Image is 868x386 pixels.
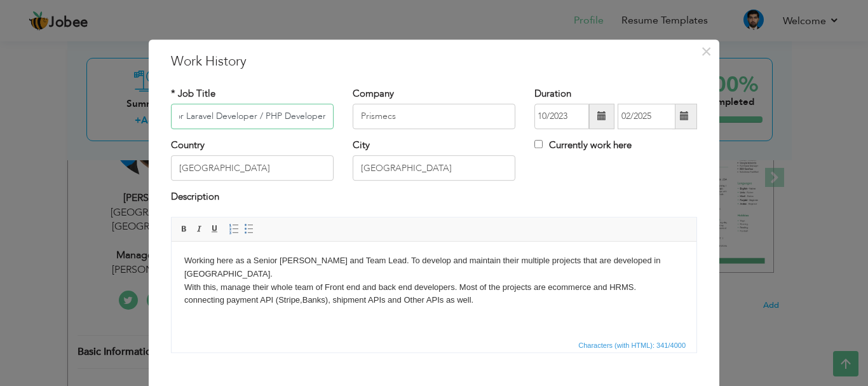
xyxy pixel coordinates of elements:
input: Present [618,104,675,129]
a: Underline [208,222,222,236]
div: Statistics [576,340,689,351]
iframe: Rich Text Editor, workEditor [172,242,696,337]
input: From [534,104,589,129]
input: Currently work here [534,140,543,148]
label: Description [171,191,219,204]
label: Currently work here [534,139,632,152]
button: Close [696,41,716,62]
label: Country [171,139,205,152]
h3: Work History [171,52,697,71]
label: * Job Title [171,87,215,100]
a: Insert/Remove Numbered List [227,222,241,236]
span: Characters (with HTML): 341/4000 [576,340,688,351]
span: × [701,40,712,63]
label: Duration [534,87,571,100]
label: Company [353,87,394,100]
a: Bold [177,222,191,236]
a: Italic [193,222,207,236]
a: Insert/Remove Bulleted List [242,222,256,236]
label: City [353,139,370,152]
